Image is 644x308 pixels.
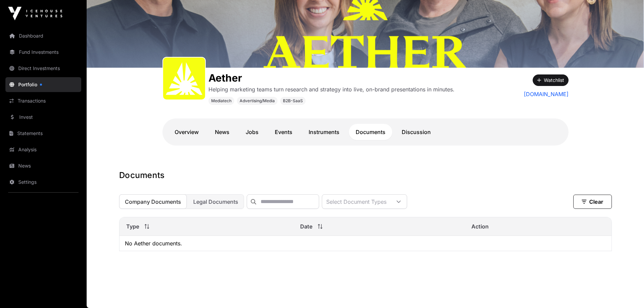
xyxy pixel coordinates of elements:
td: No Aether documents. [119,236,612,251]
span: Advertising/Media [240,98,275,104]
a: Transactions [5,93,81,108]
img: Icehouse Ventures Logo [8,7,62,20]
h1: Aether [208,72,454,84]
a: News [208,124,236,140]
span: Legal Documents [193,198,238,205]
img: Aether-Icon.svg [166,60,202,97]
button: Watchlist [533,74,569,86]
a: Fund Investments [5,45,81,60]
a: Events [268,124,299,140]
span: B2B-SaaS [283,98,303,104]
a: [DOMAIN_NAME] [524,90,569,98]
button: Clear [573,195,612,209]
a: News [5,158,81,173]
span: Action [471,222,489,230]
div: Select Document Types [322,195,391,208]
a: Discussion [395,124,438,140]
iframe: Chat Widget [610,276,644,308]
a: Overview [168,124,205,140]
span: Type [126,222,139,230]
a: Jobs [239,124,265,140]
h1: Documents [119,170,612,181]
a: Statements [5,126,81,141]
a: Settings [5,175,81,190]
span: Mediatech [211,98,231,104]
nav: Tabs [168,124,563,140]
a: Analysis [5,142,81,157]
button: Legal Documents [187,194,244,209]
p: Helping marketing teams turn research and strategy into live, on-brand presentations in minutes. [208,85,454,93]
a: Dashboard [5,28,81,43]
a: Direct Investments [5,61,81,76]
a: Portfolio [5,77,81,92]
button: Company Documents [119,194,187,209]
a: Invest [5,110,81,125]
span: Company Documents [125,198,181,205]
a: Instruments [302,124,346,140]
span: Date [300,222,312,230]
a: Documents [349,124,392,140]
